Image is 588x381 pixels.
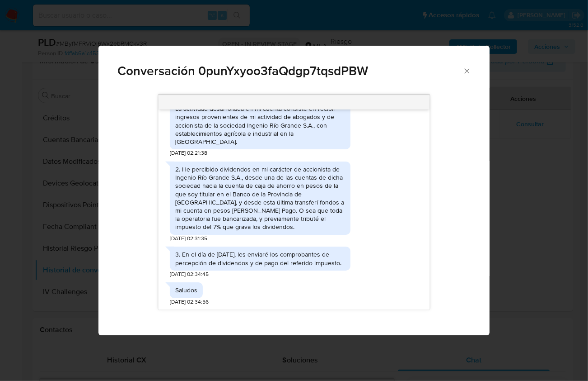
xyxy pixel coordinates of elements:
[175,105,345,146] div: La actividad desarrollada en mi cuenta consiste en recibir ingresos provenientes de mi actividad ...
[175,250,345,267] div: 3. En el día de [DATE], les enviaré los comprobantes de percepción de dividendos y de pago del re...
[175,165,345,231] div: 2. He percibido dividendos en mi carácter de accionista de Ingenio Río Grande S.A., desde una de ...
[462,67,471,75] button: Cerrar
[170,235,207,243] span: [DATE] 02:31:35
[98,46,489,336] div: Comunicación
[170,149,207,157] span: [DATE] 02:21:38
[170,298,209,306] span: [DATE] 02:34:56
[170,271,209,278] span: [DATE] 02:34:45
[117,65,462,77] span: Conversación 0punYxyoo3faQdgp7tqsdPBW
[175,286,197,294] div: Saludos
